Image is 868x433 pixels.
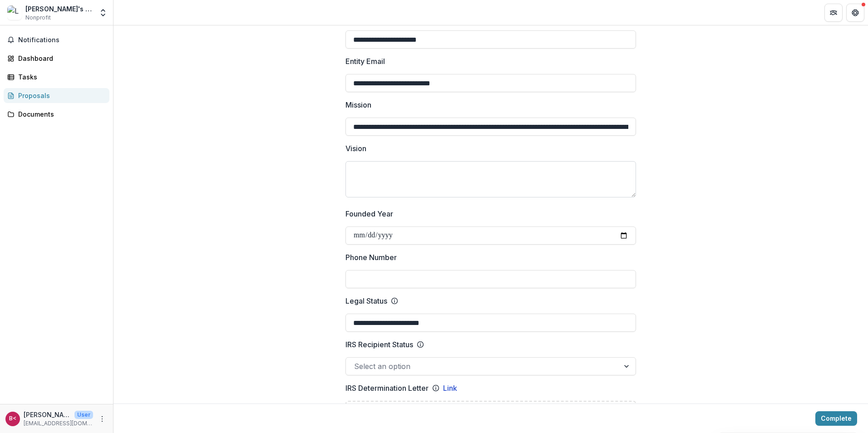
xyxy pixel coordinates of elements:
p: [PERSON_NAME] <[EMAIL_ADDRESS][DOMAIN_NAME]> [24,410,71,419]
p: [EMAIL_ADDRESS][DOMAIN_NAME] [24,419,93,428]
span: Notifications [18,36,106,44]
div: [PERSON_NAME]'s Wish Addiction Triage Center, Inc. [25,4,93,14]
div: Tasks [18,72,102,82]
a: Dashboard [4,51,109,66]
button: Complete [815,411,857,426]
button: Open entity switcher [97,4,109,22]
p: IRS Determination Letter [345,383,429,394]
div: Dashboard [18,54,102,63]
p: Entity Email [345,56,385,67]
div: Brandon Wise <operations@laurenswish.org> [9,416,16,422]
p: IRS Recipient Status [345,339,413,350]
a: Tasks [4,69,109,84]
button: Notifications [4,33,109,47]
a: Link [443,383,457,394]
a: Proposals [4,88,109,103]
button: More [97,413,108,424]
img: Lauren's Wish Addiction Triage Center, Inc. [7,5,22,20]
div: Documents [18,109,102,119]
div: Proposals [18,91,102,100]
p: Legal Status [345,295,387,306]
p: Phone Number [345,252,397,263]
p: Founded Year [345,208,393,219]
button: Get Help [846,4,864,22]
button: Partners [824,4,843,22]
p: Vision [345,143,366,154]
p: User [74,411,93,419]
a: Documents [4,107,109,122]
p: Mission [345,99,371,110]
span: Nonprofit [25,14,51,22]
